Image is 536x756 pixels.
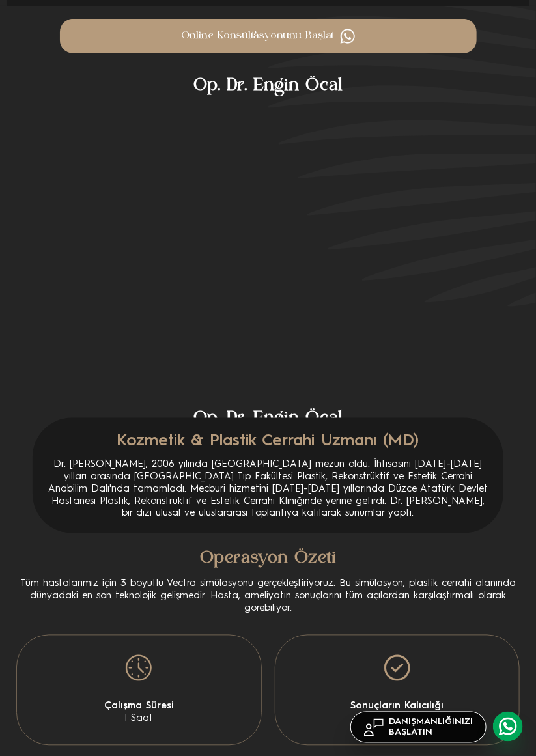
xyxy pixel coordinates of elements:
[275,701,520,713] span: Sonuçların Kalıcılığı
[7,73,529,98] h4: Op. Dr. Engin Öcal
[17,713,261,725] span: 1 Saat
[126,655,152,681] img: summary_1.png
[275,713,520,725] span: Daimi
[7,406,529,431] h4: Op. Dr. Engin Öcal
[350,712,487,743] a: DANIŞMANLIĞINIZIBAŞLATIN
[60,19,477,53] a: Online Konsültasyonunu Başlat
[17,701,261,713] span: Çalışma Süresi
[7,546,529,572] h2: Operasyon Özeti
[46,458,490,520] p: Dr. [PERSON_NAME], 2006 yılında [GEOGRAPHIC_DATA] mezun oldu. İhtisasını [DATE]-[DATE] yılları ar...
[7,578,529,615] p: Tüm hastalarımız için 3 boyutlu Vectra simülasyonu gerçekleştiriyoruz. Bu simülasyon, plastik cer...
[384,655,410,681] img: summary_2.png
[341,29,355,44] img: whatsapp.png
[46,431,490,452] h4: Kozmetik & Plastik Cerrahi Uzmanı (MD)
